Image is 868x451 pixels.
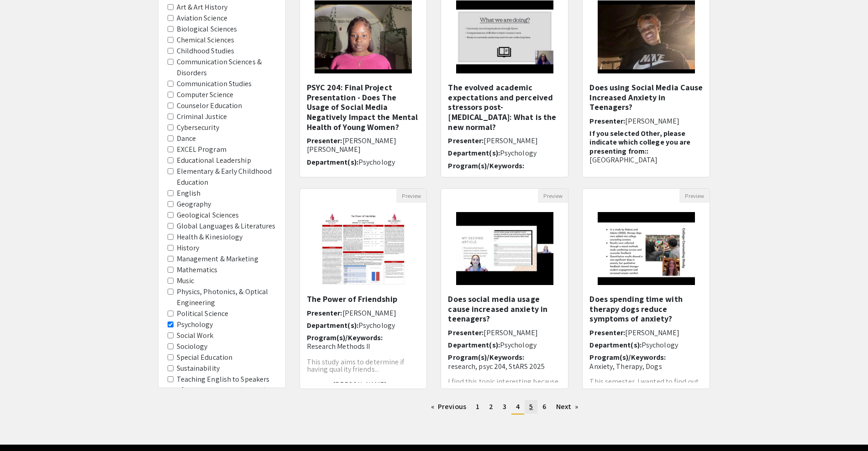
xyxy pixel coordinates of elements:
p: I find this topic interesting because social media is a significant and often integral part of a ... [448,378,561,407]
span: Mentor: [307,380,333,389]
span: 6 [542,402,546,411]
label: Communication Sciences & Disorders [177,57,276,78]
label: Physics, Photonics, & Optical Engineering [177,286,276,308]
span: Program(s)/Keywords: [589,353,666,362]
h6: Presenter: [448,328,561,337]
label: Dance [177,133,196,144]
label: Geological Sciences [177,210,239,221]
p: research, psyc 204, StARS 2025 [448,362,561,371]
label: Mathematics [177,264,218,275]
span: Psychology [500,148,537,158]
span: Program(s)/Keywords: [307,333,383,342]
span: Psychology [642,340,678,350]
label: Elementary & Early Childhood Education [177,166,276,188]
label: Counselor Education [177,100,242,111]
span: This study aims to determine if having quality friends... [307,357,405,374]
span: Psychology [358,321,395,330]
label: Special Education [177,352,233,363]
div: Open Presentation <p>Does social media usage cause increased anxiety in teenagers?</p> [441,188,568,389]
span: Program(s)/Keywords: [307,170,383,179]
img: <p>The Power of Friendship</p> [311,203,415,294]
ul: Pagination [300,400,710,415]
button: Preview [679,189,710,203]
span: Department(s): [307,321,358,330]
a: Previous page [426,400,471,414]
label: Political Science [177,308,229,319]
label: English [177,188,201,199]
label: Social Work [177,330,214,341]
p: [GEOGRAPHIC_DATA] [589,156,703,164]
span: 2 [489,402,493,411]
img: <p>Does spending time with therapy dogs reduce symptoms of anxiety?</p><p><br></p> [589,203,704,294]
span: [PERSON_NAME] [484,328,537,337]
label: History [177,243,200,254]
label: Art & Art History [177,2,228,13]
span: Department(s): [589,171,641,181]
p: Student workload, [MEDICAL_DATA], Perceived stress, Course expectation [448,170,561,197]
label: Music [177,275,195,286]
p: Research Methods II [307,342,420,351]
span: Psychology [642,171,678,181]
h5: The evolved academic expectations and perceived stressors post-[MEDICAL_DATA]: What is the new no... [448,83,561,132]
span: 3 [503,402,506,411]
span: [PERSON_NAME] [PERSON_NAME] [307,136,396,154]
div: Open Presentation <p>The Power of Friendship</p> [300,188,427,389]
label: Management & Marketing [177,254,258,264]
label: Teaching English to Speakers of Other Languages (TESOL) [177,374,276,396]
h6: Presenter: [589,328,703,337]
label: Biological Sciences [177,24,237,35]
h6: Presenter: [448,136,561,145]
label: Geography [177,199,211,210]
label: Computer Science [177,89,234,100]
h6: Presenter: [589,117,703,125]
p: This semester, I wanted to find out how different pet interactions like touching vs just being cl... [589,378,703,407]
span: If you selected Other, please indicate which college you are presenting from:: [589,129,690,156]
span: Department(s): [307,157,358,167]
label: Global Languages & Literatures [177,221,276,232]
h5: PSYC 204: Final Project Presentation - Does The Usage of Social Media Negatively Impact the Menta... [307,83,420,132]
span: [PERSON_NAME] [625,328,679,337]
span: Psychology [500,340,537,350]
span: 4 [516,402,520,411]
span: Department(s): [589,340,641,350]
iframe: Chat [7,410,39,444]
img: <p>Does social media usage cause increased anxiety in teenagers?</p> [447,203,563,294]
span: [PERSON_NAME] [342,308,396,318]
h5: Does social media usage cause increased anxiety in teenagers? [448,294,561,324]
span: 5 [529,402,533,411]
span: Program(s)/Keywords: [448,161,524,171]
span: Department(s): [448,148,500,158]
label: Psychology [177,319,213,330]
a: Next page [552,400,583,414]
label: EXCEL Program [177,144,226,155]
span: Psychology [358,157,395,167]
label: Aviation Science [177,13,228,24]
label: Communication Studies [177,78,252,89]
label: Chemical Sciences [177,35,235,46]
label: Sustainability [177,363,220,374]
p: Anxiety, Therapy, Dogs [589,362,703,371]
button: Preview [396,189,426,203]
label: Criminal Justice [177,111,227,122]
span: Department(s): [448,340,500,350]
h6: Presenter: [307,136,420,154]
span: [PERSON_NAME] [484,136,537,145]
label: Sociology [177,341,208,352]
h6: Presenter: [307,309,420,317]
h5: Does using Social Media Cause Increased Anxiety in Teenagers? [589,83,703,112]
h5: Does spending time with therapy dogs reduce symptoms of anxiety? [589,294,703,324]
label: Cybersecurity [177,122,219,133]
h5: The Power of Friendship [307,294,420,304]
label: Educational Leadership [177,155,251,166]
span: Program(s)/Keywords: [448,353,524,362]
label: Health & Kinesiology [177,232,243,243]
div: Open Presentation <p>Does spending time with therapy dogs reduce symptoms of anxiety?</p><p><br></p> [582,188,710,389]
span: [PERSON_NAME] [333,380,387,389]
span: 1 [476,402,479,411]
span: [PERSON_NAME] [625,116,679,126]
label: Childhood Studies [177,46,235,57]
button: Preview [538,189,568,203]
